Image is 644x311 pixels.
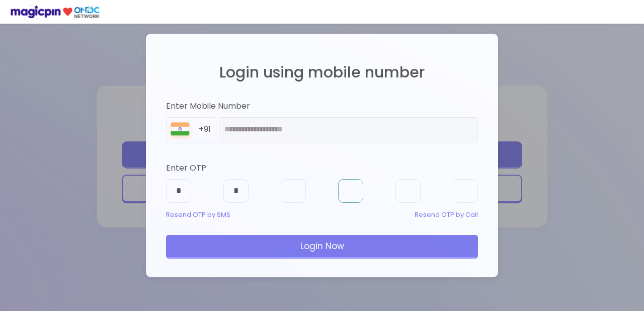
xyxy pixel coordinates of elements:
h2: Login using mobile number [166,64,478,81]
div: Enter OTP [166,163,478,174]
div: Resend OTP by Call [415,210,478,220]
div: Login Now [166,235,478,257]
img: ondc-logo-new-small.8a59708e.svg [10,5,100,19]
div: +91 [199,124,216,135]
div: Resend OTP by SMS [166,210,230,220]
div: Enter Mobile Number [166,101,478,112]
img: 8BGLRPwvQ+9ZgAAAAASUVORK5CYII= [167,120,194,142]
